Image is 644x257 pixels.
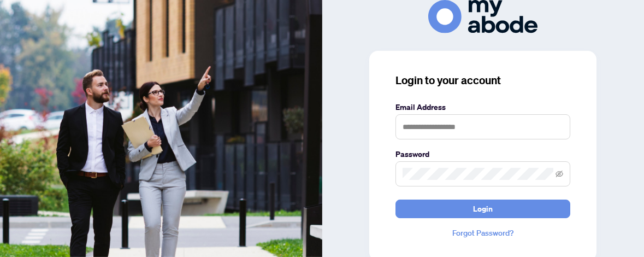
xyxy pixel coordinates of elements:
label: Password [395,148,570,160]
a: Forgot Password? [395,227,570,239]
label: Email Address [395,101,570,113]
span: eye-invisible [556,170,563,178]
h3: Login to your account [395,73,570,88]
button: Login [395,200,570,218]
span: Login [473,200,493,218]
